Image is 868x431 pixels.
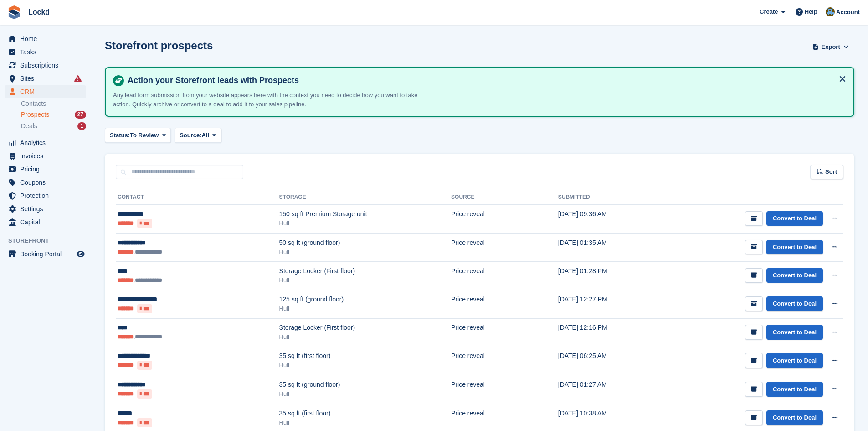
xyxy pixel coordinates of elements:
div: Hull [279,418,452,427]
a: Convert to Deal [766,240,823,255]
button: Export [811,39,851,54]
p: Any lead form submission from your website appears here with the context you need to decide how y... [113,91,432,109]
th: Storage [279,190,452,205]
span: Coupons [20,176,75,189]
div: Hull [279,304,452,313]
span: Invoices [20,150,75,162]
div: Hull [279,276,452,285]
span: Booking Portal [20,248,75,260]
span: Analytics [20,136,75,149]
a: menu [5,176,86,189]
th: Submitted [558,190,653,205]
span: CRM [20,85,75,98]
a: menu [5,163,86,176]
td: Price reveal [451,375,558,404]
div: Storage Locker (First floor) [279,266,452,276]
span: Capital [20,216,75,228]
a: Convert to Deal [766,211,823,226]
td: Price reveal [451,347,558,375]
span: Status: [110,131,130,140]
td: Price reveal [451,233,558,261]
span: Create [760,7,778,16]
div: Hull [279,248,452,257]
img: Paul Budding [826,7,835,16]
h1: Storefront prospects [105,39,213,52]
span: Account [836,8,860,17]
a: Convert to Deal [766,325,823,340]
a: menu [5,203,86,215]
td: Price reveal [451,290,558,318]
td: [DATE] 06:25 AM [558,347,653,375]
a: menu [5,72,86,85]
a: Deals 1 [21,121,86,131]
button: Status: To Review [105,128,171,143]
td: [DATE] 09:36 AM [558,205,653,234]
div: 1 [77,122,86,130]
a: menu [5,150,86,162]
a: menu [5,216,86,228]
i: Smart entry sync failures have occurred [74,75,82,82]
div: Hull [279,219,452,228]
td: [DATE] 12:27 PM [558,290,653,318]
span: Home [20,32,75,45]
a: Convert to Deal [766,353,823,368]
div: 125 sq ft (ground floor) [279,295,452,304]
div: Hull [279,389,452,399]
span: Subscriptions [20,59,75,72]
span: Sort [825,167,837,177]
a: Convert to Deal [766,410,823,426]
td: [DATE] 12:16 PM [558,318,653,347]
span: Storefront [8,236,91,245]
span: Deals [21,122,37,130]
a: menu [5,46,86,58]
button: Source: All [175,128,221,143]
span: Help [805,7,817,16]
span: Pricing [20,163,75,176]
a: Prospects 27 [21,110,86,119]
div: Hull [279,332,452,342]
a: Lockd [25,5,53,20]
div: Storage Locker (First floor) [279,323,452,332]
a: Contacts [21,99,86,108]
span: Protection [20,189,75,202]
span: Prospects [21,110,49,119]
span: Sites [20,72,75,85]
a: Convert to Deal [766,382,823,397]
img: stora-icon-8386f47178a22dfd0bd8f6a31ec36ba5ce8667c1dd55bd0f319d3a0aa187defe.svg [7,5,21,19]
a: Preview store [75,249,86,260]
th: Contact [116,190,279,205]
td: Price reveal [451,318,558,347]
div: 150 sq ft Premium Storage unit [279,209,452,219]
span: Settings [20,203,75,215]
td: [DATE] 01:35 AM [558,233,653,261]
td: Price reveal [451,205,558,234]
a: menu [5,189,86,202]
span: Tasks [20,46,75,58]
h4: Action your Storefront leads with Prospects [124,75,846,86]
a: Convert to Deal [766,296,823,312]
div: 50 sq ft (ground floor) [279,238,452,248]
div: Hull [279,361,452,370]
span: All [202,131,210,140]
span: Export [822,42,840,52]
span: To Review [130,131,159,140]
div: 27 [75,111,86,119]
td: [DATE] 01:28 PM [558,261,653,290]
a: menu [5,59,86,72]
td: [DATE] 01:27 AM [558,375,653,404]
div: 35 sq ft (first floor) [279,351,452,361]
div: 35 sq ft (first floor) [279,409,452,418]
th: Source [451,190,558,205]
a: menu [5,85,86,98]
span: Source: [180,131,201,140]
a: menu [5,136,86,149]
a: menu [5,248,86,260]
a: menu [5,32,86,45]
div: 35 sq ft (ground floor) [279,380,452,389]
a: Convert to Deal [766,268,823,283]
td: Price reveal [451,261,558,290]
